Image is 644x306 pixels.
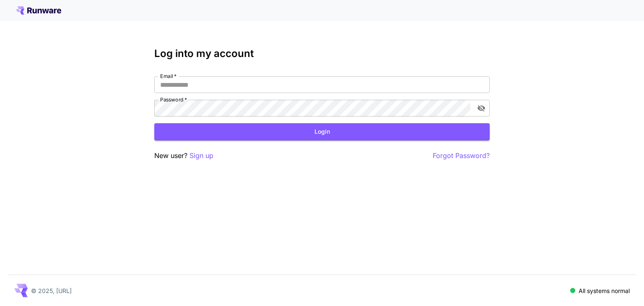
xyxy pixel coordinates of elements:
[160,96,187,103] label: Password
[433,150,490,161] button: Forgot Password?
[154,48,490,60] h3: Log into my account
[190,150,213,161] button: Sign up
[160,73,177,80] label: Email
[474,101,489,116] button: toggle password visibility
[579,286,630,295] p: All systems normal
[154,150,213,161] p: New user?
[31,286,72,295] p: © 2025, [URL]
[154,123,490,140] button: Login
